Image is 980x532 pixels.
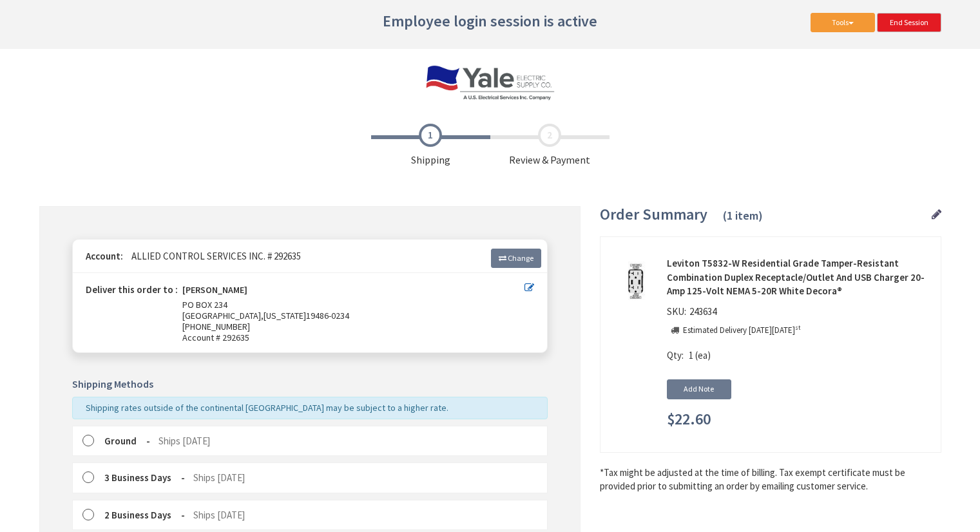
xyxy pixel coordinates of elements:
[383,13,597,30] span: Employee login session is active
[695,349,711,361] span: (ea)
[104,509,185,521] strong: 2 Business Days
[371,124,490,167] span: Shipping
[667,411,711,428] span: $22.60
[104,471,185,484] strong: 3 Business Days
[615,261,655,301] img: Leviton T5832-W Residential Grade Tamper-Resistant Combination Duplex Receptacle/Outlet And USB C...
[689,349,693,361] span: 1
[193,471,245,484] span: Ships [DATE]
[182,321,250,332] span: [PHONE_NUMBER]
[683,325,800,337] p: Estimated Delivery [DATE][DATE]
[508,253,533,263] span: Change
[86,402,448,413] span: Shipping rates outside of the continental [GEOGRAPHIC_DATA] may be subject to a higher rate.
[159,435,210,447] span: Ships [DATE]
[723,208,763,223] span: (1 item)
[600,204,707,224] span: Order Summary
[490,124,610,167] span: Review & Payment
[193,509,245,521] span: Ships [DATE]
[667,349,682,361] span: Qty
[72,379,548,390] h5: Shipping Methods
[182,299,227,310] span: PO BOX 234
[86,283,178,296] strong: Deliver this order to :
[877,13,941,32] a: End Session
[491,249,541,268] a: Change
[104,435,150,447] strong: Ground
[795,323,800,332] sup: st
[890,17,928,27] span: End Session
[86,250,123,262] strong: Account:
[425,65,554,100] img: Yale Electric Supply Co.
[182,332,524,343] span: Account # 292635
[182,310,264,321] span: [GEOGRAPHIC_DATA],
[306,310,349,321] span: 19486-0234
[600,466,941,493] : *Tax might be adjusted at the time of billing. Tax exempt certificate must be provided prior to s...
[125,250,301,262] span: ALLIED CONTROL SERVICES INC. # 292635
[855,497,941,529] iframe: Opens a widget where you can find more information
[686,305,720,318] span: 243634
[182,285,247,299] strong: [PERSON_NAME]
[667,256,931,298] strong: Leviton T5832-W Residential Grade Tamper-Resistant Combination Duplex Receptacle/Outlet And USB C...
[667,305,720,323] div: SKU:
[811,13,875,32] button: Tools
[264,310,306,321] span: [US_STATE]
